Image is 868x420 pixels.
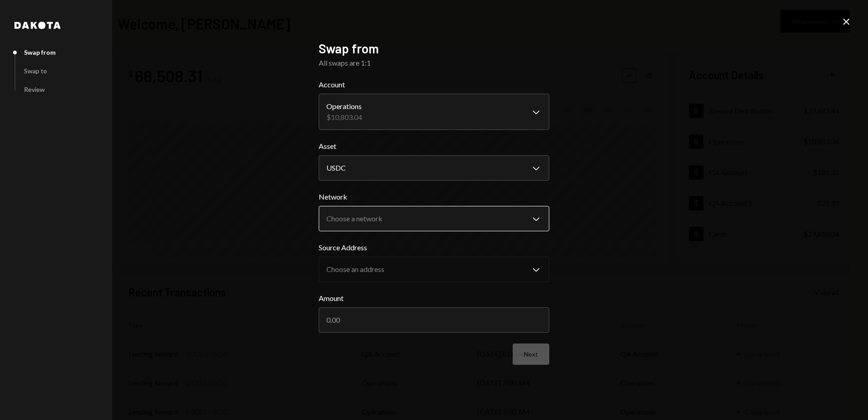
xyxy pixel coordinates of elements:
label: Source Address [319,242,549,253]
button: Network [319,206,549,231]
h2: Swap from [319,40,549,57]
label: Asset [319,141,549,152]
input: 0.00 [319,307,549,333]
div: Review [24,86,45,93]
div: Swap from [24,48,56,56]
div: All swaps are 1:1 [319,57,549,68]
label: Network [319,191,549,202]
div: Swap to [24,67,47,75]
label: Amount [319,293,549,304]
button: Source Address [319,257,549,282]
button: Account [319,94,549,130]
label: Account [319,79,549,90]
button: Asset [319,155,549,181]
